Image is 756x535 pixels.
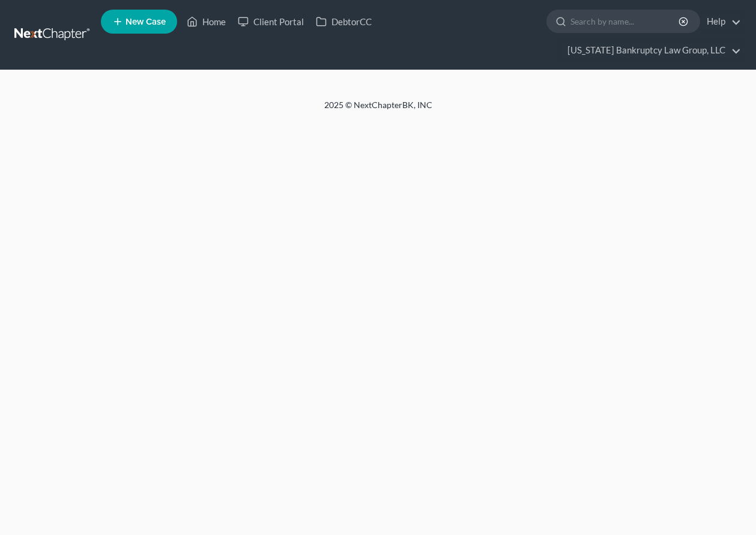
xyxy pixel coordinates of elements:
[125,17,166,26] span: New Case
[36,99,721,121] div: 2025 © NextChapterBK, INC
[232,11,310,32] a: Client Portal
[701,11,741,32] a: Help
[310,11,378,32] a: DebtorCC
[570,10,680,32] input: Search by name...
[181,11,232,32] a: Home
[561,40,741,61] a: [US_STATE] Bankruptcy Law Group, LLC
